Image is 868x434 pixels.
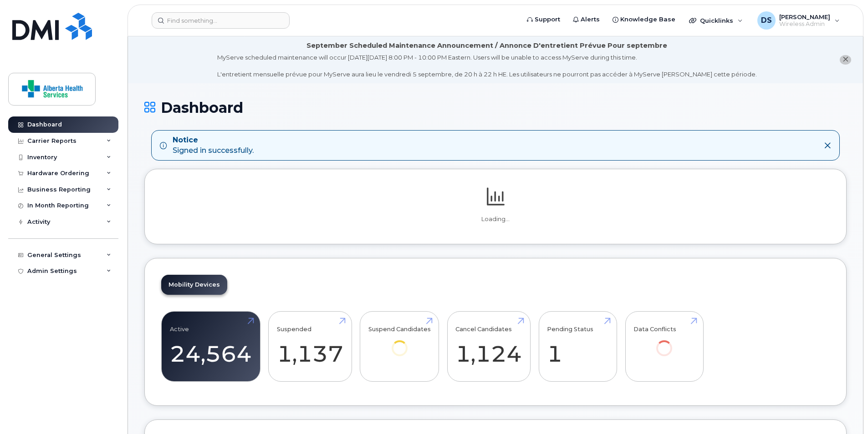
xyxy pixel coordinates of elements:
[547,317,608,377] a: Pending Status 1
[368,317,431,369] a: Suspend Candidates
[170,317,252,377] a: Active 24,564
[455,317,522,377] a: Cancel Candidates 1,124
[161,215,830,223] p: Loading...
[633,317,695,369] a: Data Conflicts
[277,317,343,377] a: Suspended 1,137
[161,275,227,295] a: Mobility Devices
[173,135,254,146] strong: Notice
[217,53,757,79] div: MyServe scheduled maintenance will occur [DATE][DATE] 8:00 PM - 10:00 PM Eastern. Users will be u...
[306,41,667,50] div: September Scheduled Maintenance Announcement / Annonce D'entretient Prévue Pour septembre
[840,55,851,65] button: close notification
[173,135,254,156] div: Signed in successfully.
[144,100,847,116] h1: Dashboard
